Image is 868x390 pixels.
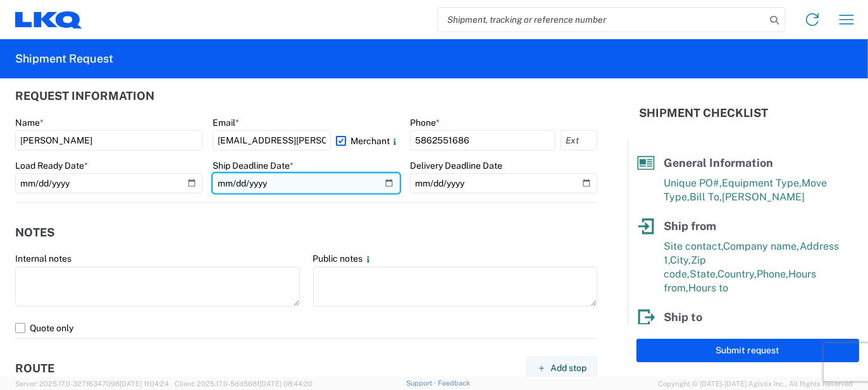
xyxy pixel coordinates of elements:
[664,310,702,324] span: Ship to
[722,177,802,189] span: Equipment Type,
[406,379,438,387] a: Support
[550,362,586,374] span: Add stop
[664,219,716,233] span: Ship from
[15,51,113,66] h2: Shipment Request
[175,380,313,387] span: Client: 2025.17.0-5dd568f
[690,268,717,280] span: State,
[664,156,773,169] span: General Information
[313,253,373,264] label: Public notes
[15,160,88,171] label: Load Ready Date
[526,356,597,380] button: Add stop
[658,378,853,389] span: Copyright © [DATE]-[DATE] Agistix Inc., All Rights Reserved
[213,117,239,128] label: Email
[690,191,722,203] span: Bill To,
[15,380,169,387] span: Server: 2025.17.0-327f6347098
[213,160,294,171] label: Ship Deadline Date
[664,240,723,252] span: Site contact,
[410,117,440,128] label: Phone
[639,106,768,121] h2: Shipment Checklist
[410,160,502,171] label: Delivery Deadline Date
[438,8,766,32] input: Shipment, tracking or reference number
[722,191,805,203] span: [PERSON_NAME]
[438,379,470,387] a: Feedback
[664,177,722,189] span: Unique PO#,
[336,130,400,150] label: Merchant
[15,362,54,375] h2: Route
[15,90,154,102] h2: Request Information
[15,318,597,338] label: Quote only
[757,268,788,280] span: Phone,
[15,117,44,128] label: Name
[120,380,169,387] span: [DATE] 11:04:24
[15,226,54,239] h2: Notes
[15,253,71,264] label: Internal notes
[561,130,597,150] input: Ext
[723,240,800,252] span: Company name,
[259,380,313,387] span: [DATE] 08:44:20
[688,282,728,294] span: Hours to
[636,339,859,362] button: Submit request
[670,254,691,266] span: City,
[717,268,757,280] span: Country,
